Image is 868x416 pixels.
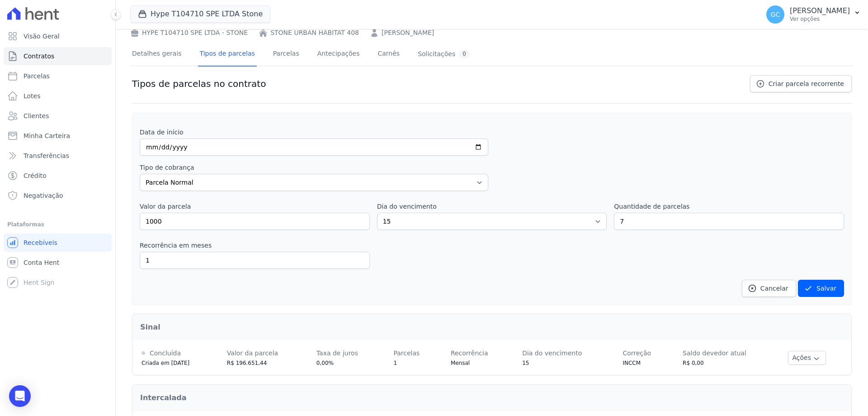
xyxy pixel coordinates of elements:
[227,360,267,366] span: R$ 196.651,44
[24,32,60,41] span: Visão Geral
[4,47,112,65] a: Contratos
[4,107,112,125] a: Clientes
[790,15,850,23] p: Ver opções
[769,79,844,88] span: Criar parcela recorrente
[24,171,47,180] span: Crédito
[771,11,780,18] span: GC
[24,151,69,160] span: Transferências
[522,349,582,357] span: Dia do vencimento
[316,349,358,357] span: Taxa de juros
[416,43,472,67] a: Solicitações0
[24,191,63,200] span: Negativação
[4,67,112,85] a: Parcelas
[9,385,31,407] div: Open Intercom Messenger
[198,43,257,67] a: Tipos de parcelas
[382,28,434,38] a: [PERSON_NAME]
[623,360,641,366] span: INCCM
[4,87,112,105] a: Lotes
[377,203,437,210] label: Dia do vencimento
[4,147,112,165] a: Transferências
[418,50,470,58] div: Solicitações
[130,5,270,23] button: Hype T104710 SPE LTDA Stone
[7,219,108,230] div: Plataformas
[132,78,266,89] h1: Tipos de parcelas no contrato
[270,28,359,38] a: STONE URBAN HABITAT 408
[4,127,112,145] a: Minha Carteira
[760,284,788,293] span: Cancelar
[140,164,194,171] label: Tipo de cobrança
[24,238,57,247] span: Recebíveis
[790,6,850,15] p: [PERSON_NAME]
[316,360,334,366] span: 0,00%
[140,392,844,403] h2: Intercalada
[759,2,868,27] button: GC [PERSON_NAME] Ver opções
[683,349,746,357] span: Saldo devedor atual
[130,28,248,38] div: HYPE T104710 SPE LTDA - STONE
[140,203,191,210] label: Valor da parcela
[798,280,844,297] button: Salvar
[451,349,488,357] span: Recorrência
[683,360,704,366] span: R$ 0,00
[316,43,362,67] a: Antecipações
[24,258,59,267] span: Conta Hent
[24,52,54,61] span: Contratos
[393,349,420,357] span: Parcelas
[130,43,184,67] a: Detalhes gerais
[742,280,796,297] a: Cancelar
[140,242,212,249] label: Recorrência em meses
[451,360,470,366] span: Mensal
[24,72,50,81] span: Parcelas
[271,43,301,67] a: Parcelas
[140,322,844,333] h2: Sinal
[140,129,184,136] label: Data de início
[4,186,112,205] a: Negativação
[150,349,181,357] span: Concluída
[4,234,112,252] a: Recebíveis
[750,75,852,92] a: Criar parcela recorrente
[788,351,826,365] button: Ações
[376,43,401,67] a: Carnês
[393,360,397,366] span: 1
[4,167,112,185] a: Crédito
[4,27,112,45] a: Visão Geral
[142,360,189,366] span: Criada em [DATE]
[227,349,278,357] span: Valor da parcela
[614,203,689,210] label: Quantidade de parcelas
[623,349,651,357] span: Correção
[24,91,41,100] span: Lotes
[522,360,529,366] span: 15
[24,131,70,140] span: Minha Carteira
[4,253,112,272] a: Conta Hent
[24,111,49,120] span: Clientes
[459,50,470,58] div: 0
